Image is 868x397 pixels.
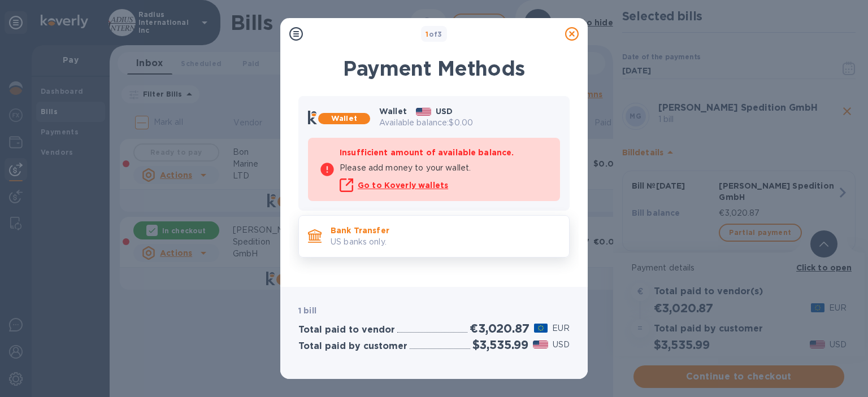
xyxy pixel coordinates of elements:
h2: $3,535.99 [472,338,528,352]
p: Available balance: $0.00 [379,117,560,129]
p: Please add money to your wallet. [340,162,549,174]
p: USD [553,339,570,351]
p: Bank Transfer [331,225,560,236]
u: Go to Koverly wallets [358,181,448,190]
b: of 3 [426,30,442,38]
p: USD [436,106,453,117]
b: Wallet [331,114,357,123]
img: USD [533,341,548,348]
b: Insufficient amount of available balance. [340,148,514,157]
h3: Total paid to vendor [298,325,395,335]
h3: Total paid by customer [298,341,407,352]
h1: Payment Methods [298,56,570,80]
img: USD [416,108,431,116]
p: Wallet [379,106,407,117]
p: US banks only. [331,236,560,248]
span: 1 [426,30,428,38]
h2: €3,020.87 [470,321,529,335]
p: EUR [552,322,570,334]
b: 1 bill [298,306,316,315]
